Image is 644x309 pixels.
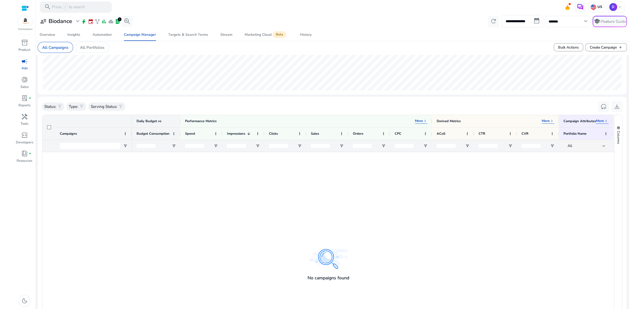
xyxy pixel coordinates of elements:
a: book_4fiber_manual_recordResources [15,149,34,168]
span: Bulk Actions [558,45,579,50]
p: Type: [69,104,78,109]
span: school [594,18,600,25]
span: cloud [108,19,114,24]
div: Campaign Attributes [563,119,596,124]
span: dark_mode [21,297,28,304]
span: user_attributes [40,18,47,25]
button: Open Filter Menu [508,144,512,148]
p: Tools [20,121,28,127]
span: handyman [21,113,28,120]
span: filter_alt [118,104,123,109]
p: D [609,3,617,11]
span: filter_alt [79,104,84,109]
p: All Campaigns [42,44,68,50]
button: Open Filter Menu [298,144,302,148]
h3: Biodance [49,18,72,25]
button: Open Filter Menu [172,144,176,148]
p: Ads [21,66,28,71]
button: Open Filter Menu [550,144,554,148]
a: lab_profilefiber_manual_recordReports [15,94,34,112]
p: Status: [44,104,56,109]
span: Impressions [227,131,245,136]
div: Automation [93,33,112,37]
span: bar_chart [101,19,107,24]
button: Create Campaignadd [585,43,627,51]
span: Orders [353,131,363,136]
button: download [611,101,623,112]
span: book_4 [21,150,28,157]
span: fiber_manual_record [29,97,31,99]
a: code_blocksDevelopers [15,131,34,149]
span: inventory_2 [21,39,28,46]
span: Clicks [269,131,278,136]
span: bolt [81,19,87,24]
span: keyboard_arrow_down [582,18,589,25]
button: refresh [488,16,499,27]
span: search [44,4,51,10]
p: Resources [17,158,32,164]
span: fiber_manual_record [29,153,31,155]
span: Spend [185,131,195,136]
p: All Portfolios [80,44,104,50]
p: Feature Guide [601,19,626,24]
p: More [415,119,423,123]
button: Bulk Actions [554,43,583,51]
div: 6 [118,17,122,21]
div: Insights [67,33,80,37]
span: All [568,143,572,148]
span: keyboard_arrow_right [550,119,554,123]
a: inventory_2Product [15,38,34,57]
span: Beta [273,31,286,38]
span: ACoS [437,131,445,136]
span: Portfolio Name [563,131,586,136]
p: Developers [16,140,33,145]
p: More [596,119,604,123]
div: Targets & Search Terms [168,33,208,37]
input: Campaigns Filter Input [60,143,120,149]
button: Open Filter Menu [340,144,344,148]
p: Serving Status: [91,104,117,109]
span: add [618,45,623,50]
span: code_blocks [21,132,28,139]
a: donut_smallSales [15,75,34,94]
div: Performance Metrics [185,119,217,124]
span: refresh [490,18,497,25]
button: schoolFeature Guide [593,16,627,27]
div: History [300,33,312,37]
button: reset_settings [598,101,609,112]
span: reset_settings [600,103,607,110]
span: expand_more [74,18,81,25]
button: search_insights [121,16,133,27]
p: Press to search [52,4,85,10]
span: CPC [395,131,401,136]
div: Derived Metrics [437,119,461,124]
button: Open Filter Menu [214,144,218,148]
span: campaign [21,58,28,65]
span: family_history [95,19,100,24]
span: Campaigns [60,131,77,136]
span: event [88,19,93,24]
img: amazon.svg [18,17,33,25]
span: keyboard_arrow_right [423,119,427,123]
span: Daily Budget vs [137,119,161,123]
button: Open Filter Menu [256,144,260,148]
span: Sales [311,131,319,136]
span: Budget Consumption [137,131,170,136]
p: Product [18,48,30,53]
span: keyboard_arrow_right [604,119,608,123]
span: filter_alt [57,104,62,109]
span: lab_profile [115,19,120,24]
span: / [63,4,68,10]
p: Marketplace [18,27,32,31]
p: US [596,5,602,9]
button: Open Filter Menu [465,144,469,148]
p: Sales [20,85,29,90]
div: Stream [220,33,232,37]
span: lab_profile [21,95,28,101]
a: campaignAds [15,57,34,75]
p: More [542,119,550,123]
span: Create Campaign [590,45,623,50]
span: download [614,103,620,110]
button: Open Filter Menu [423,144,427,148]
div: Marketing Cloud [245,32,288,37]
